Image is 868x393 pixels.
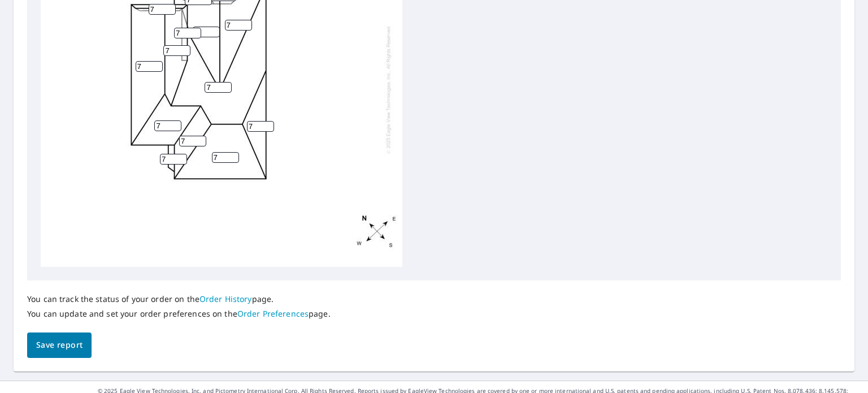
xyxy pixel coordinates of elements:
[36,338,83,352] span: Save report
[27,309,331,319] p: You can update and set your order preferences on the page.
[27,332,92,358] button: Save report
[27,294,331,304] p: You can track the status of your order on the page.
[237,308,309,319] a: Order Preferences
[199,293,252,304] a: Order History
